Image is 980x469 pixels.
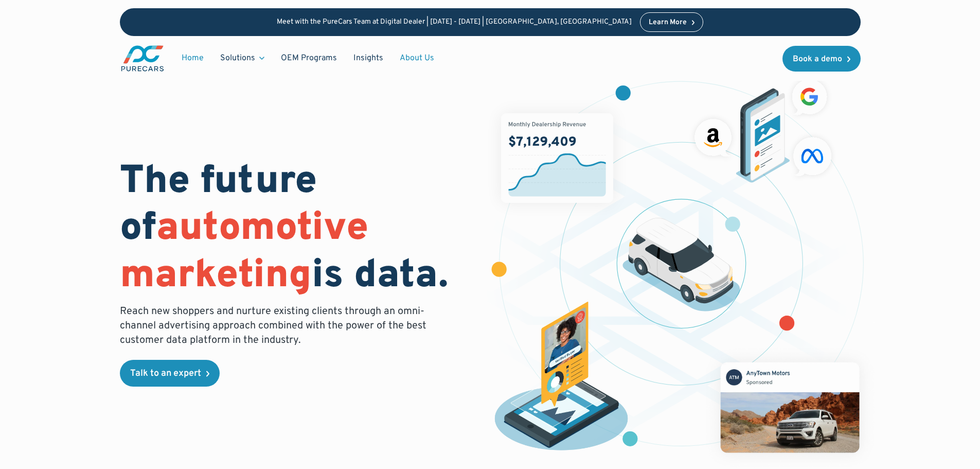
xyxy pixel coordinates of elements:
div: Solutions [212,48,273,68]
div: Talk to an expert [130,369,201,378]
img: chart showing monthly dealership revenue of $7m [501,113,613,203]
img: illustration of a vehicle [622,218,741,311]
span: automotive marketing [120,204,368,301]
p: Reach new shoppers and nurture existing clients through an omni-channel advertising approach comb... [120,304,433,348]
a: main [120,44,165,73]
h1: The future of is data. [120,159,478,300]
a: Learn More [640,12,704,32]
div: Solutions [220,53,255,64]
a: Home [173,48,212,68]
a: About Us [391,48,442,68]
a: Insights [345,48,391,68]
div: Learn More [649,19,687,26]
img: ads on social media and advertising partners [689,74,837,183]
a: OEM Programs [273,48,345,68]
div: Book a demo [793,55,842,63]
p: Meet with the PureCars Team at Digital Dealer | [DATE] - [DATE] | [GEOGRAPHIC_DATA], [GEOGRAPHIC_... [277,18,632,27]
img: persona of a buyer [485,302,638,455]
a: Book a demo [782,46,861,72]
a: Talk to an expert [120,360,220,387]
img: purecars logo [120,44,165,73]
